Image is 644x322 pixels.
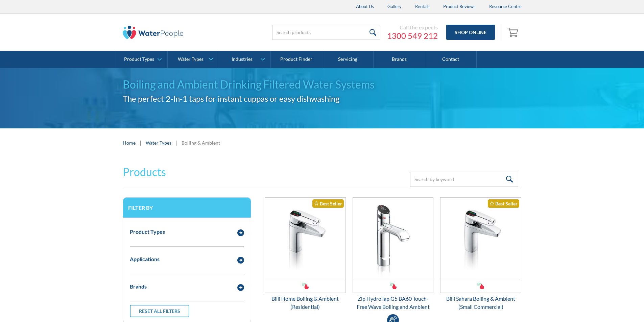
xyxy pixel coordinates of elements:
[265,295,346,311] div: Billi Home Boiling & Ambient (Residential)
[123,139,136,146] a: Home
[130,305,189,317] a: Reset all filters
[175,139,178,147] div: |
[178,56,204,62] div: Water Types
[271,51,322,68] a: Product Finder
[265,197,346,311] a: Billi Home Boiling & Ambient (Residential)Best SellerBilli Home Boiling & Ambient (Residential)
[168,51,219,68] a: Water Types
[130,228,165,236] div: Product Types
[322,51,374,68] a: Servicing
[446,25,495,40] a: Shop Online
[128,204,246,211] h3: Filter by
[440,197,521,311] a: Billi Sahara Boiling & Ambient (Small Commercial)Best SellerBilli Sahara Boiling & Ambient (Small...
[387,24,438,31] div: Call the experts
[219,51,270,68] a: Industries
[123,93,522,105] h2: The perfect 2-In-1 taps for instant cuppas or easy dishwashing
[353,295,434,311] div: Zip HydroTap G5 BA60 Touch-Free Wave Boiling and Ambient
[576,288,644,322] iframe: podium webchat widget bubble
[182,139,220,146] div: Boiling & Ambient
[387,31,438,41] a: 1300 549 212
[124,56,154,62] div: Product Types
[123,26,184,39] img: The Water People
[265,198,345,279] img: Billi Home Boiling & Ambient (Residential)
[123,164,166,180] h2: Products
[146,139,171,146] a: Water Types
[410,172,518,187] input: Search by keyword
[312,199,344,208] div: Best Seller
[116,51,167,68] a: Product Types
[130,255,160,263] div: Applications
[488,199,519,208] div: Best Seller
[505,24,522,41] a: Open empty cart
[139,139,142,147] div: |
[440,198,521,279] img: Billi Sahara Boiling & Ambient (Small Commercial)
[425,51,477,68] a: Contact
[507,27,520,38] img: shopping cart
[123,76,522,93] h1: Boiling and Ambient Drinking Filtered Water Systems
[374,51,425,68] a: Brands
[353,197,434,311] a: Zip HydroTap G5 BA60 Touch-Free Wave Boiling and AmbientZip HydroTap G5 BA60 Touch-Free Wave Boil...
[232,56,253,62] div: Industries
[272,25,380,40] input: Search products
[353,198,433,279] img: Zip HydroTap G5 BA60 Touch-Free Wave Boiling and Ambient
[130,282,147,291] div: Brands
[440,295,521,311] div: Billi Sahara Boiling & Ambient (Small Commercial)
